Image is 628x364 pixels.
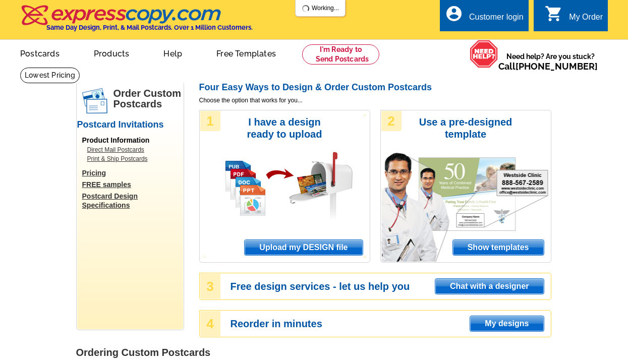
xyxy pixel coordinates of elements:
i: shopping_cart [545,5,563,23]
span: Upload my DESIGN file [245,240,362,255]
a: Postcards [4,41,76,65]
span: Choose the option that works for you... [199,96,551,105]
span: Call [498,61,598,72]
a: Print & Ship Postcards [87,154,178,163]
a: Show templates [452,239,544,256]
a: Direct Mail Postcards [87,145,178,154]
h3: Free design services - let us help you [231,282,550,291]
a: Same Day Design, Print, & Mail Postcards. Over 1 Million Customers. [20,12,253,31]
h3: I have a design ready to upload [233,116,336,140]
h3: Reorder in minutes [231,319,550,328]
a: FREE samples [82,180,183,189]
div: 2 [381,111,402,131]
h4: Same Day Design, Print, & Mail Postcards. Over 1 Million Customers. [46,24,253,31]
a: account_circle Customer login [445,11,524,24]
div: 1 [200,111,220,131]
div: 3 [200,274,220,299]
a: [PHONE_NUMBER] [516,61,598,72]
a: shopping_cart My Order [545,11,603,24]
a: My designs [470,316,544,332]
h1: Order Custom Postcards [113,88,183,109]
a: Help [147,41,198,65]
a: Chat with a designer [435,278,544,294]
h2: Four Easy Ways to Design & Order Custom Postcards [199,82,551,93]
i: account_circle [445,5,463,23]
a: Postcard Design Specifications [82,192,183,210]
img: postcards.png [82,88,107,113]
span: Chat with a designer [435,279,543,294]
span: Need help? Are you stuck? [498,51,603,72]
a: Products [78,41,146,65]
strong: Ordering Custom Postcards [76,347,211,358]
h2: Postcard Invitations [77,119,183,131]
img: loading... [302,5,310,13]
h3: Use a pre-designed template [414,116,518,140]
span: Show templates [453,240,544,255]
span: Product Information [82,136,150,144]
a: Pricing [82,168,183,177]
a: Free Templates [200,41,292,65]
img: help [470,40,498,68]
span: My designs [470,316,543,331]
a: Upload my DESIGN file [244,239,363,256]
div: My Order [569,13,603,27]
div: Customer login [469,13,524,27]
div: 4 [200,311,220,336]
